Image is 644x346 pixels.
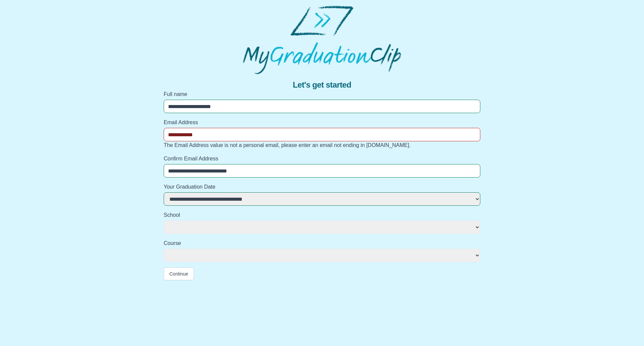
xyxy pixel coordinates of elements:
[164,183,480,191] label: Your Graduation Date
[243,5,401,74] img: MyGraduationClip
[164,211,480,219] label: School
[164,90,480,98] label: Full name
[164,239,480,247] label: Course
[164,142,411,148] span: The Email Address value is not a personal email, please enter an email not ending in [DOMAIN_NAME].
[164,118,480,127] label: Email Address
[164,155,480,163] label: Confirm Email Address
[293,80,351,90] span: Let's get started
[164,267,194,280] button: Continue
